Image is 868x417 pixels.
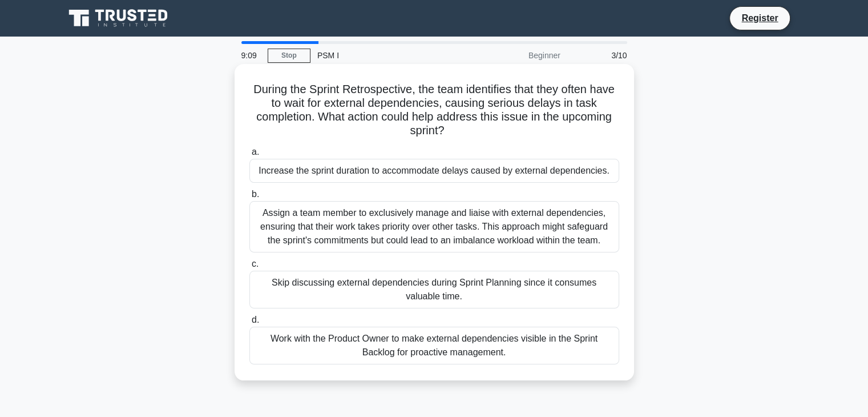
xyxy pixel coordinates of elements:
div: Increase the sprint duration to accommodate delays caused by external dependencies. [249,159,619,183]
h5: During the Sprint Retrospective, the team identifies that they often have to wait for external de... [248,82,620,138]
a: Register [734,11,785,25]
div: Skip discussing external dependencies during Sprint Planning since it consumes valuable time. [249,271,619,308]
span: a. [252,147,259,157]
div: Beginner [467,44,567,67]
a: Stop [268,49,310,63]
div: 3/10 [567,44,634,67]
div: 9:09 [235,44,268,67]
div: Work with the Product Owner to make external dependencies visible in the Sprint Backlog for proac... [249,327,619,364]
div: PSM I [310,44,467,67]
div: Assign a team member to exclusively manage and liaise with external dependencies, ensuring that t... [249,201,619,252]
span: c. [252,259,259,268]
span: d. [252,315,259,324]
span: b. [252,189,259,199]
